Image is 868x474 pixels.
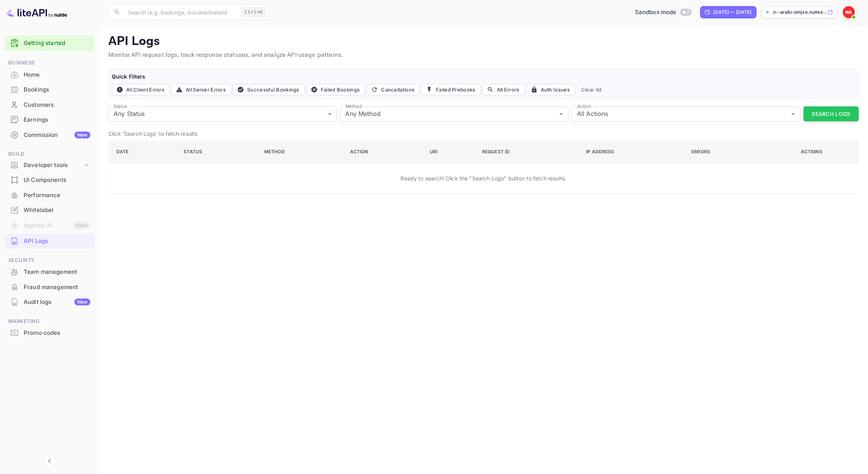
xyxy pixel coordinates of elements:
th: URI [424,141,476,162]
img: LiteAPI logo [6,6,67,18]
div: New [74,132,90,138]
div: Developer tools [24,161,83,170]
div: CommissionNew [5,128,94,143]
a: Home [5,67,94,82]
div: Whitelabel [24,206,90,215]
th: Actions [766,141,858,162]
div: UI Components [5,173,94,188]
th: Method [258,141,344,162]
div: Customers [24,101,90,109]
button: Clear All [578,84,605,95]
div: Team management [24,268,90,276]
img: N. Arabi [843,6,855,18]
div: Home [5,67,94,82]
div: New [74,299,90,305]
th: Errors [686,141,767,162]
button: Auth Issues [526,84,575,95]
a: Fraud management [5,280,94,294]
div: Customers [5,98,94,112]
button: Failed Prebooks [421,84,481,95]
a: Audit logsNew [5,295,94,309]
div: UI Components [24,176,90,185]
th: Action [344,141,424,162]
div: Promo codes [24,329,90,337]
p: Monitor API request logs, track response statuses, and analyze API usage patterns. [108,51,859,60]
button: Cancellations [366,84,420,95]
div: Audit logsNew [5,295,94,310]
p: API Logs [108,34,859,49]
div: Bookings [24,85,90,94]
th: Date [109,141,178,162]
div: Team management [5,265,94,280]
div: Audit logs [24,298,90,307]
label: Action [577,103,591,109]
div: Commission [24,131,90,140]
div: Fraud management [24,283,90,292]
button: Search Logs [804,106,859,121]
div: Ctrl+K [242,7,265,17]
h6: Quick Filters [112,72,855,81]
a: UI Components [5,173,94,187]
p: Ready to search! Click the "Search Logs" button to fetch results. [401,174,567,182]
a: CommissionNew [5,128,94,142]
div: Earnings [5,112,94,127]
a: Promo codes [5,326,94,340]
div: [DATE] — [DATE] [714,9,752,16]
span: Marketing [5,317,94,326]
p: n--arabi-omjxe.nuitee.... [773,9,826,16]
div: Any Status [108,106,337,122]
a: Customers [5,98,94,112]
div: Getting started [5,35,94,51]
span: Sandbox mode [635,8,677,17]
div: Performance [24,191,90,200]
div: Whitelabel [5,203,94,218]
div: Earnings [24,116,90,124]
p: Click 'Search Logs' to fetch results [108,130,859,138]
a: Bookings [5,82,94,96]
a: Whitelabel [5,203,94,217]
button: All Client Errors [112,84,170,95]
th: Status [177,141,258,162]
div: Fraud management [5,280,94,295]
div: Switch to Production mode [632,8,694,17]
button: All Server Errors [171,84,231,95]
a: API Logs [5,234,94,248]
div: Promo codes [5,326,94,341]
div: Any Method [340,106,569,122]
button: Failed Bookings [306,84,365,95]
a: Team management [5,265,94,279]
div: Home [24,71,90,79]
label: Method [346,103,362,109]
div: Bookings [5,82,94,97]
label: Status [114,103,127,109]
span: Security [5,256,94,265]
a: Performance [5,188,94,202]
th: IP Address [580,141,686,162]
span: Business [5,59,94,67]
div: API Logs [5,234,94,249]
input: Search (e.g. bookings, documentation) [124,5,239,20]
button: All Errors [482,84,525,95]
th: Request ID [476,141,580,162]
a: Getting started [24,39,90,48]
button: Successful Bookings [233,84,305,95]
div: Performance [5,188,94,203]
div: All Actions [572,106,800,122]
div: API Logs [24,237,90,246]
span: Build [5,150,94,158]
button: Collapse navigation [43,454,56,468]
div: Developer tools [5,159,94,172]
a: Earnings [5,112,94,127]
